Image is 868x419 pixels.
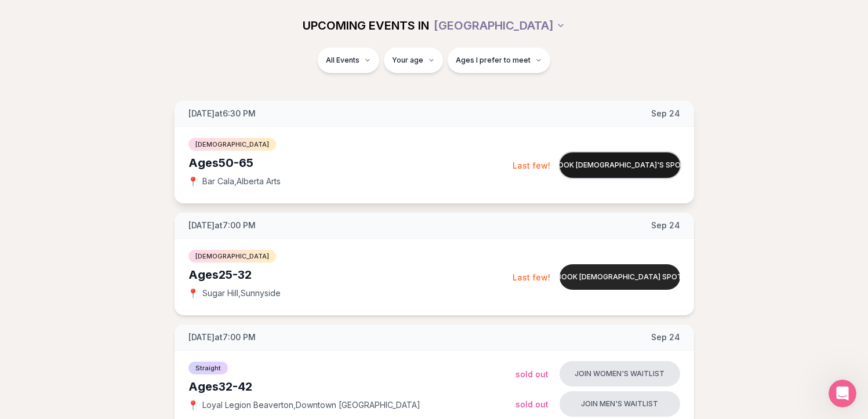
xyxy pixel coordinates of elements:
span: Last few! [513,272,550,282]
span: Ages I prefer to meet [456,56,531,65]
div: Ages 50-65 [188,155,513,171]
span: Sold Out [515,369,549,379]
span: Sep 24 [651,220,680,231]
span: Your age [392,56,423,65]
span: [DATE] at 6:30 PM [188,108,256,119]
div: Ages 25-32 [188,267,513,283]
div: Ages 32-42 [188,378,515,395]
span: Bar Cala , Alberta Arts [202,176,281,187]
span: Last few! [513,161,550,170]
span: [DEMOGRAPHIC_DATA] [188,250,276,263]
button: All Events [318,48,379,73]
span: All Events [326,56,359,65]
button: Your age [384,48,443,73]
span: UPCOMING EVENTS IN [303,17,429,34]
span: [DATE] at 7:00 PM [188,220,256,231]
span: 📍 [188,400,198,410]
span: Sugar Hill , Sunnyside [202,287,281,299]
span: Straight [188,362,228,374]
button: Book [DEMOGRAPHIC_DATA]'s spot [560,152,680,178]
span: Sold Out [515,399,549,409]
iframe: Intercom live chat [829,380,856,407]
span: [DATE] at 7:00 PM [188,331,256,343]
span: 📍 [188,177,198,186]
span: 📍 [188,289,198,298]
span: Sep 24 [651,331,680,343]
button: Ages I prefer to meet [448,48,550,73]
span: Sep 24 [651,108,680,119]
button: Join men's waitlist [560,391,680,417]
span: [DEMOGRAPHIC_DATA] [188,138,276,151]
button: Join women's waitlist [560,361,680,387]
span: Loyal Legion Beaverton , Downtown [GEOGRAPHIC_DATA] [202,399,420,411]
button: [GEOGRAPHIC_DATA] [434,13,565,38]
button: Book [DEMOGRAPHIC_DATA] spot [560,264,680,290]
